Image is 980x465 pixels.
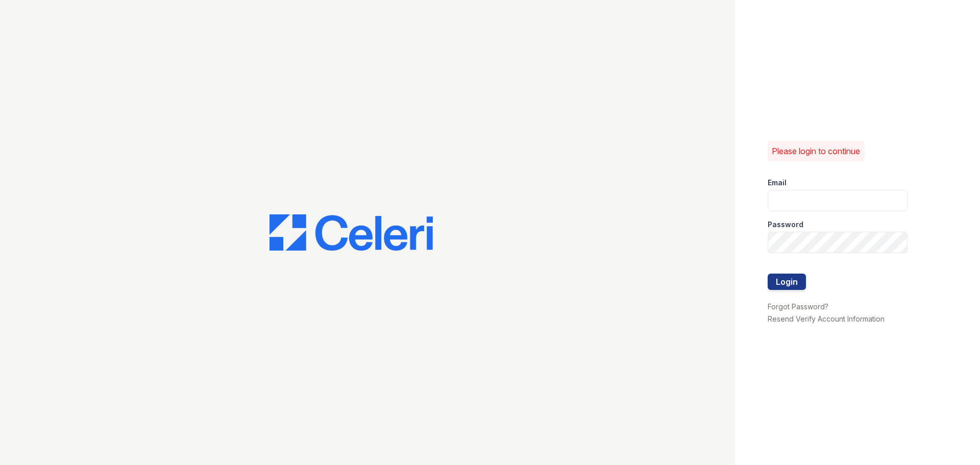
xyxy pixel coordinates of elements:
a: Forgot Password? [768,302,828,311]
a: Resend Verify Account Information [768,314,885,323]
label: Password [768,219,803,230]
p: Please login to continue [772,145,860,157]
label: Email [768,178,787,188]
img: CE_Logo_Blue-a8612792a0a2168367f1c8372b55b34899dd931a85d93a1a3d3e32e68fde9ad4.png [269,214,433,251]
button: Login [768,274,806,290]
